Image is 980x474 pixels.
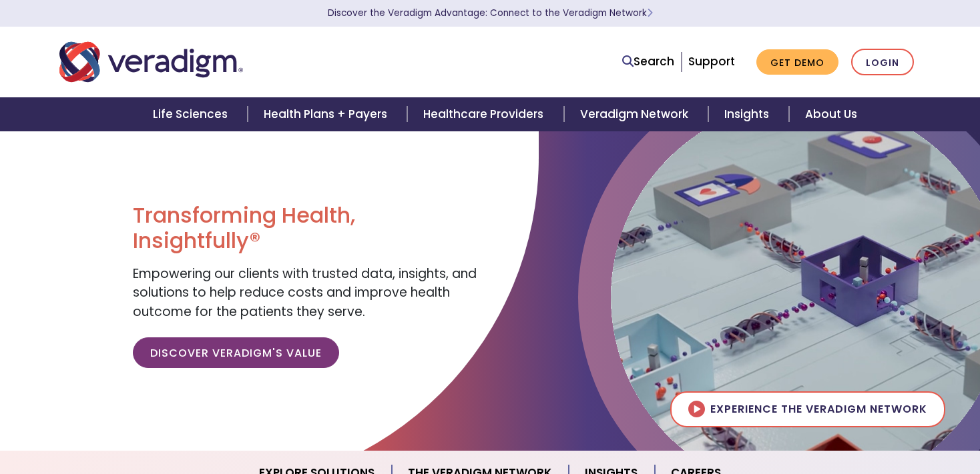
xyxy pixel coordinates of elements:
h1: Transforming Health, Insightfully® [133,203,480,254]
a: Veradigm Network [564,97,708,131]
a: Healthcare Providers [407,97,563,131]
a: About Us [789,97,873,131]
a: Login [851,49,914,76]
a: Discover the Veradigm Advantage: Connect to the Veradigm NetworkLearn More [328,7,653,19]
span: Learn More [647,7,653,19]
a: Search [622,53,674,71]
span: Empowering our clients with trusted data, insights, and solutions to help reduce costs and improv... [133,265,477,321]
a: Get Demo [756,49,838,75]
a: Support [688,53,735,69]
a: Insights [708,97,789,131]
a: Life Sciences [137,97,248,131]
img: Veradigm logo [59,40,243,84]
a: Health Plans + Payers [248,97,407,131]
a: Discover Veradigm's Value [133,337,339,368]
